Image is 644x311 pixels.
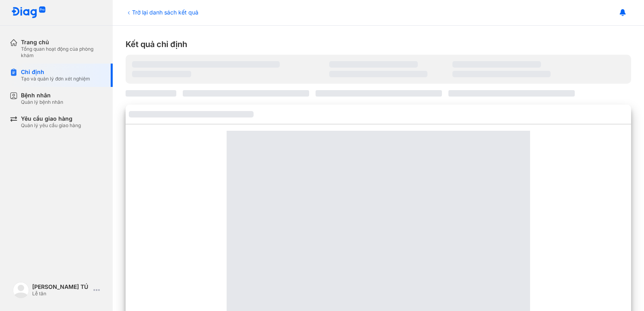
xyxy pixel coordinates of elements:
div: Trở lại danh sách kết quả [126,8,198,16]
div: Chỉ định [21,68,90,76]
img: logo [11,6,46,19]
div: Tổng quan hoạt động của phòng khám [21,46,103,59]
div: Quản lý yêu cầu giao hàng [21,122,81,129]
div: Kết quả chỉ định [126,39,631,50]
div: Quản lý bệnh nhân [21,99,63,105]
div: [PERSON_NAME] TÚ [32,283,90,290]
div: Yêu cầu giao hàng [21,115,81,122]
img: logo [13,282,29,298]
div: Tạo và quản lý đơn xét nghiệm [21,76,90,82]
div: Trang chủ [21,39,103,46]
div: Lễ tân [32,290,90,297]
div: Bệnh nhân [21,92,63,99]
